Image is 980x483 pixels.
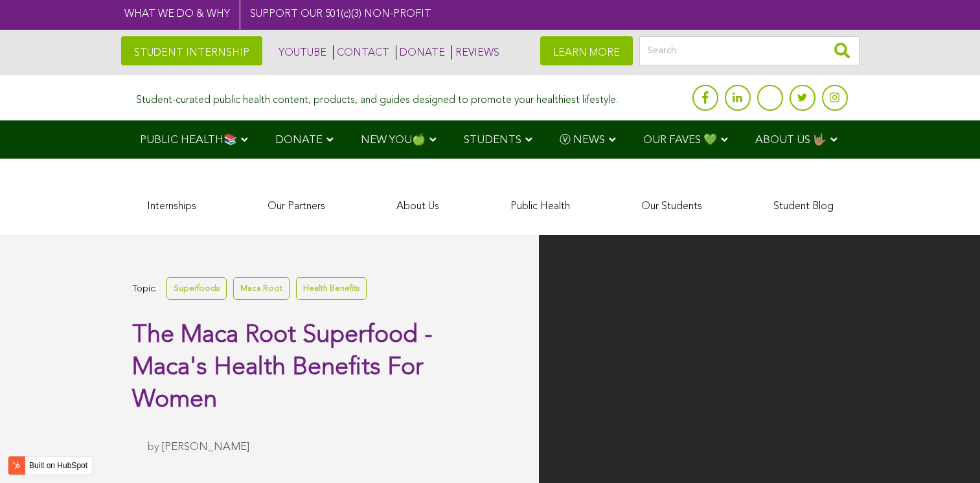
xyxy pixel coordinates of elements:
[162,442,249,453] a: [PERSON_NAME]
[148,442,159,453] span: by
[915,421,980,483] iframe: Chat Widget
[121,120,860,159] div: Navigation Menu
[540,36,633,65] a: LEARN MORE
[333,45,389,60] a: CONTACT
[275,45,326,60] a: YOUTUBE
[361,135,426,146] span: NEW YOU🍏
[8,458,24,473] img: HubSpot sprocket logo
[140,135,237,146] span: PUBLIC HEALTH📚
[755,135,826,146] span: ABOUT US 🤟🏽
[121,36,262,65] a: STUDENT INTERNSHIP
[132,280,157,298] span: Topic:
[560,135,605,146] span: Ⓥ NEWS
[639,36,860,65] input: Search
[643,135,717,146] span: OUR FAVES 💚
[132,323,433,412] span: The Maca Root Superfood - Maca's Health Benefits For Women
[24,457,93,474] label: Built on HubSpot
[8,456,93,475] button: Built on HubSpot
[233,277,290,300] a: Maca Root
[296,277,367,300] a: Health Benefits
[166,277,227,300] a: Superfoods
[464,135,521,146] span: STUDENTS
[396,45,445,60] a: DONATE
[136,88,618,107] div: Student-curated public health content, products, and guides designed to promote your healthiest l...
[275,135,323,146] span: DONATE
[451,45,499,60] a: REVIEWS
